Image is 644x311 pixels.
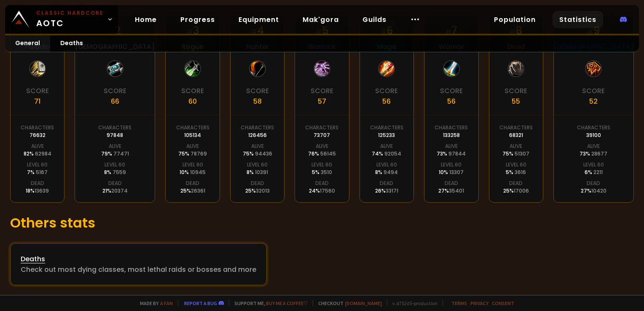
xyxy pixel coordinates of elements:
div: Score [311,86,333,96]
div: Characters [435,124,468,131]
div: 68321 [509,131,523,139]
span: 10945 [190,169,206,176]
div: Check out most dying classes, most lethal raids or bosses and more [21,264,256,275]
div: Characters [241,124,274,131]
a: Classic HardcoreAOTC [5,5,118,34]
div: Dead [445,180,458,187]
div: Score [440,86,463,96]
a: Equipment [232,11,286,28]
div: 27 % [438,187,464,195]
div: 55 [512,96,520,107]
div: Dead [108,180,122,187]
span: 33171 [386,187,398,194]
div: 60 [188,96,197,107]
div: 75 % [178,150,207,158]
span: Support me, [229,300,308,306]
div: 73 % [437,150,466,158]
div: Score [26,86,49,96]
a: Report a bug [184,300,217,306]
div: 8 % [104,169,126,176]
div: Characters [98,124,131,131]
a: Population [487,11,542,28]
div: 26 % [375,187,398,195]
div: 52 [589,96,598,107]
a: Home [128,11,164,28]
a: DeathsCheck out most dying classes, most lethal raids or bosses and more [10,243,267,285]
div: Dead [509,180,523,187]
span: AOTC [36,9,104,29]
span: 62984 [35,150,51,157]
div: 6 % [585,169,603,176]
div: Level 60 [311,161,332,169]
div: Alive [587,142,600,150]
div: 75 % [243,150,272,158]
div: 75 % [502,150,529,158]
span: 20374 [111,187,128,194]
span: 3510 [321,169,332,176]
div: 25 % [180,187,205,195]
div: Deaths [21,254,256,264]
div: 39100 [586,131,601,139]
span: v. d752d5 - production [387,300,437,306]
div: Dead [315,180,329,187]
span: 3616 [515,169,526,176]
span: 26361 [191,187,205,194]
div: Level 60 [441,161,462,169]
small: Classic Hardcore [36,9,104,17]
div: 25 % [245,187,270,195]
div: 5 % [506,169,526,176]
span: 28677 [591,150,607,157]
div: Level 60 [182,161,203,169]
span: 13307 [449,169,464,176]
div: 24 % [309,187,335,195]
span: 94436 [255,150,272,157]
div: Level 60 [247,161,268,169]
span: 78769 [191,150,207,157]
span: 32013 [256,187,270,194]
div: Characters [21,124,54,131]
div: Score [246,86,269,96]
div: 57 [318,96,326,107]
div: 5 % [312,169,332,176]
a: Privacy [470,300,488,306]
span: 77471 [113,150,129,157]
div: Score [104,86,126,96]
h1: Others stats [10,213,634,233]
div: 76 % [308,150,336,158]
div: 74 % [372,150,401,158]
span: 56145 [320,150,336,157]
span: 7559 [113,169,126,176]
div: 66 [111,96,119,107]
div: 21 % [102,187,128,195]
div: 8 % [247,169,268,176]
span: 17006 [514,187,529,194]
div: 25 % [503,187,529,195]
div: 76632 [30,131,46,139]
span: 51307 [515,150,529,157]
a: Progress [174,11,222,28]
span: 97844 [448,150,466,157]
a: Consent [492,300,514,306]
div: 8 % [375,169,398,176]
div: 105134 [184,131,201,139]
span: 13639 [35,187,49,194]
span: 10420 [591,187,606,194]
div: 133258 [443,131,460,139]
div: Alive [31,142,44,150]
span: 92054 [384,150,401,157]
div: 73707 [314,131,330,139]
div: Level 60 [583,161,604,169]
div: 79 % [101,150,129,158]
div: Dead [186,180,199,187]
div: Level 60 [105,161,125,169]
div: Alive [510,142,522,150]
a: Guilds [356,11,393,28]
div: 56 [447,96,456,107]
div: Alive [109,142,121,150]
div: 58 [253,96,262,107]
div: 73 % [580,150,607,158]
div: Score [181,86,204,96]
div: Level 60 [506,161,526,169]
div: 18 % [26,187,49,195]
a: Mak'gora [296,11,346,28]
